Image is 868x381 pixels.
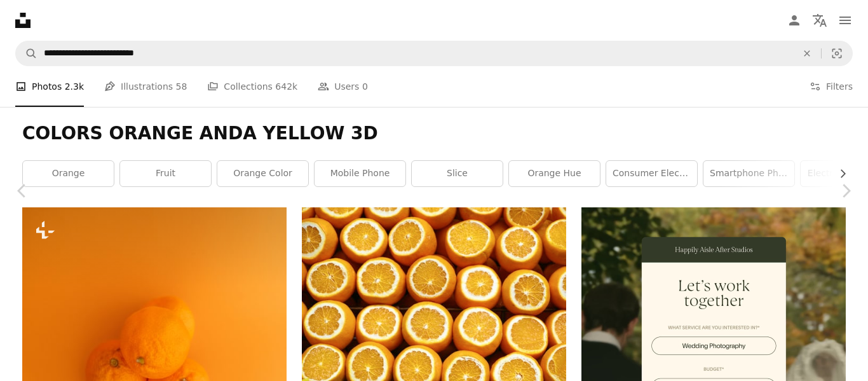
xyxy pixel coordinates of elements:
[22,122,846,145] h1: COLORS ORANGE ANDA YELLOW 3D
[703,161,794,186] a: smartphone photography
[606,161,697,186] a: consumer electronic
[23,161,114,186] a: orange
[793,41,821,66] button: Clear
[412,161,503,186] a: slice
[810,66,853,107] button: Filters
[824,130,868,252] a: Next
[120,161,211,186] a: fruit
[176,80,187,94] span: 58
[217,161,308,186] a: orange color
[275,80,297,94] span: 642k
[832,8,858,33] button: Menu
[315,161,405,186] a: mobile phone
[318,66,368,107] a: Users 0
[822,41,852,66] button: Visual search
[362,80,368,94] span: 0
[207,66,297,107] a: Collections 642k
[16,41,37,66] button: Search Unsplash
[782,8,807,33] a: Log in / Sign up
[509,161,600,186] a: orange hue
[15,41,853,66] form: Find visuals sitewide
[807,8,832,33] button: Language
[104,66,187,107] a: Illustrations 58
[15,13,31,28] a: Home — Unsplash
[302,289,566,301] a: a pile of oranges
